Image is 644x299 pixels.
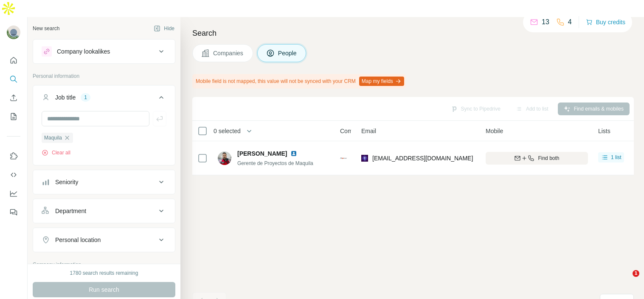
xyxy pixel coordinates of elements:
img: Avatar [7,26,20,39]
div: Department [55,207,86,215]
span: People [278,49,298,57]
div: 1780 search results remaining [70,269,138,277]
button: Seniority [33,172,175,192]
div: Job title [55,93,76,102]
div: Company lookalikes [57,47,110,56]
div: Personal location [55,236,101,244]
span: 1 list [611,154,622,161]
button: Feedback [7,205,20,220]
button: Job title1 [33,87,175,111]
p: 4 [568,17,572,27]
iframe: Intercom live chat [615,270,636,290]
p: 13 [542,17,549,27]
img: Avatar [218,151,231,165]
span: Mobile [486,127,503,135]
span: [PERSON_NAME] [237,149,287,158]
h4: Search [192,27,634,39]
button: Use Surfe API [7,167,20,182]
button: Enrich CSV [7,90,20,105]
button: Personal location [33,230,175,250]
button: Department [33,201,175,221]
span: 1 [633,270,639,277]
button: Buy credits [586,16,625,28]
span: Gerente de Proyectos de Maquila [237,160,313,166]
div: Seniority [55,178,78,186]
span: Lists [598,127,610,135]
button: Find both [486,152,588,165]
button: Dashboard [7,186,20,201]
span: Company [340,127,366,135]
p: Personal information [33,72,175,80]
div: Mobile field is not mapped, this value will not be synced with your CRM [192,74,406,88]
span: Find both [538,154,559,162]
button: Use Surfe on LinkedIn [7,148,20,164]
button: My lists [7,109,20,124]
button: Search [7,71,20,87]
button: Quick start [7,53,20,68]
button: Hide [148,22,180,35]
span: [EMAIL_ADDRESS][DOMAIN_NAME] [372,155,473,162]
button: Clear all [42,149,70,157]
span: Email [361,127,376,135]
div: New search [33,25,59,32]
span: Companies [213,49,244,57]
img: provider leadmagic logo [361,154,368,162]
div: 1 [81,94,90,101]
span: 0 selected [214,127,241,135]
img: LinkedIn logo [290,150,297,157]
button: Map my fields [359,77,404,86]
button: Company lookalikes [33,41,175,62]
span: Maquila [44,134,62,142]
img: Logo of Bepensa [340,155,347,162]
p: Company information [33,261,175,268]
